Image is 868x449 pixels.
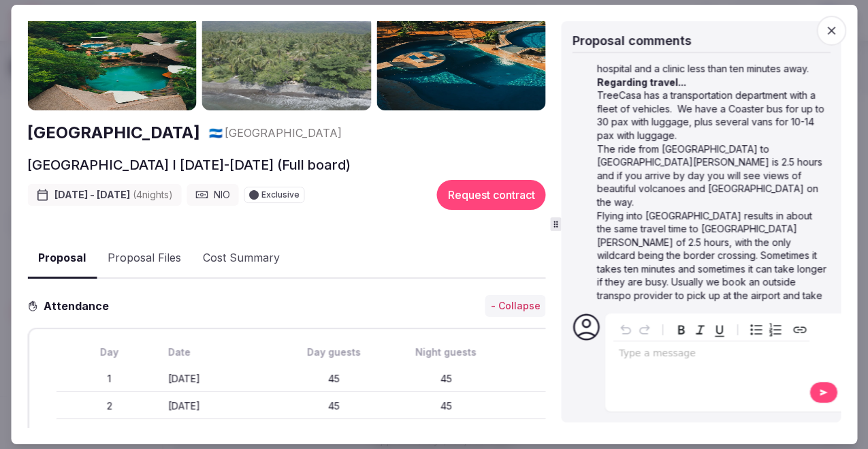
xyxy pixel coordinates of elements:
[790,320,809,339] button: Create link
[187,184,238,206] div: NIO
[280,345,387,359] div: Day guests
[504,372,611,386] div: 45
[225,125,342,140] span: [GEOGRAPHIC_DATA]
[168,399,275,413] div: [DATE]
[437,180,546,210] button: Request contract
[597,209,827,396] p: Flying into [GEOGRAPHIC_DATA] results in about the same travel time to [GEOGRAPHIC_DATA][PERSON_N...
[573,33,692,48] span: Proposal comments
[261,191,300,199] span: Exclusive
[597,76,686,88] strong: Regarding travel...
[208,126,222,140] span: 🇳🇮
[54,188,173,202] span: [DATE] - [DATE]
[280,372,387,386] div: 45
[485,295,546,317] button: - Collapse
[168,345,275,359] div: Date
[56,345,163,359] div: Day
[597,89,827,142] p: TreeCasa has a transportation department with a fleet of vehicles. We have a Coaster bus for up t...
[392,399,499,413] div: 45
[27,238,97,279] button: Proposal
[747,320,785,339] div: toggle group
[133,189,173,200] span: ( 4 night s )
[504,345,611,359] div: Beds
[376,16,546,111] img: Gallery photo 3
[613,341,809,369] div: editable markdown
[597,142,827,209] p: The ride from [GEOGRAPHIC_DATA] to [GEOGRAPHIC_DATA][PERSON_NAME] is 2.5 hours and if you arrive ...
[168,372,275,386] div: [DATE]
[504,399,611,413] div: 45
[38,298,120,314] h3: Attendance
[202,16,372,111] img: Gallery photo 2
[27,16,197,111] img: Gallery photo 1
[392,427,499,440] div: 45
[280,399,387,413] div: 45
[208,125,222,140] button: 🇳🇮
[710,320,729,339] button: Underline
[392,372,499,386] div: 45
[192,239,291,279] button: Cost Summary
[56,372,163,386] div: 1
[56,427,163,440] div: 3
[56,399,163,413] div: 2
[504,427,611,440] div: 45
[97,239,192,279] button: Proposal Files
[280,427,387,440] div: 45
[766,320,785,339] button: Numbered list
[168,427,275,440] div: [DATE]
[691,320,710,339] button: Italic
[747,320,766,339] button: Bulleted list
[27,121,200,144] a: [GEOGRAPHIC_DATA]
[27,155,351,174] h2: [GEOGRAPHIC_DATA] I [DATE]-[DATE] (Full board)
[392,345,499,359] div: Night guests
[672,320,691,339] button: Bold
